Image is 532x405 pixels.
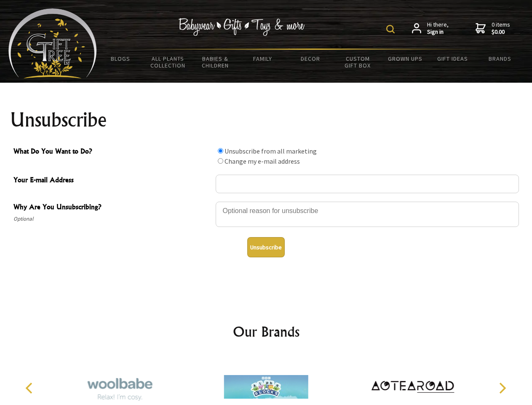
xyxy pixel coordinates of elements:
[179,18,305,36] img: Babywear - Gifts - Toys & more
[493,379,511,397] button: Next
[13,146,211,158] span: What Do You Want to Do?
[8,8,97,78] img: Babyware - Gifts - Toys and more...
[97,50,144,67] a: BLOGS
[492,28,510,36] strong: $0.00
[10,110,522,130] h1: Unsubscribe
[381,50,429,67] a: Grown Ups
[386,25,395,33] img: product search
[218,158,223,164] input: What Do You Want to Do?
[429,50,476,67] a: Gift Ideas
[216,175,519,193] input: Your E-mail Address
[427,21,449,36] span: Hi there,
[492,21,510,36] span: 0 items
[218,148,223,154] input: What Do You Want to Do?
[13,175,211,187] span: Your E-mail Address
[247,237,285,257] button: Unsubscribe
[476,50,524,67] a: Brands
[225,147,317,155] label: Unsubscribe from all marketing
[13,202,211,214] span: Why Are You Unsubscribing?
[144,50,192,74] a: All Plants Collection
[412,21,449,36] a: Hi there,Sign in
[225,157,300,165] label: Change my e-mail address
[192,50,239,74] a: Babies & Children
[286,50,334,67] a: Decor
[334,50,382,74] a: Custom Gift Box
[21,379,40,397] button: Previous
[17,321,516,342] h2: Our Brands
[13,214,211,224] span: Optional
[216,202,519,227] textarea: Why Are You Unsubscribing?
[427,28,449,36] strong: Sign in
[476,21,510,36] a: 0 items$0.00
[239,50,287,67] a: Family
